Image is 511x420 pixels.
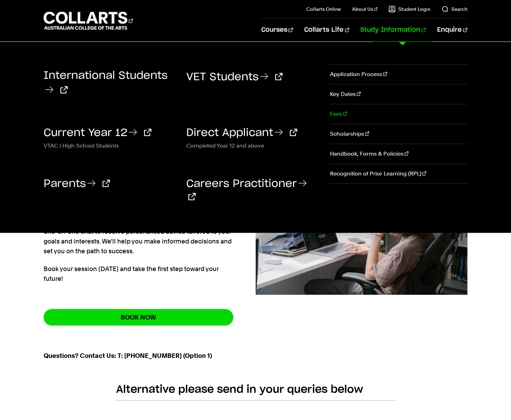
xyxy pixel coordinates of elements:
[330,144,468,164] a: Handbook, Forms & Policies
[330,124,468,144] a: Scholarships
[186,179,308,202] a: Careers Practitioner
[186,128,297,138] a: Direct Applicant
[261,18,293,42] a: Courses
[44,264,233,284] p: Book your session [DATE] and take the first step toward your future!
[330,164,468,183] a: Recognition of Prior Learning (RPL)
[44,128,151,138] a: Current Year 12
[330,104,468,124] a: Fees
[306,6,341,13] a: Collarts Online
[186,141,319,149] p: Completed Year 12 and above
[44,141,176,149] p: VTAC | High School Students
[116,383,395,401] h2: Alternative please send in your queries below
[304,18,349,42] a: Collarts Life
[44,70,167,96] a: International Students
[44,179,110,189] a: Parents
[352,6,378,13] a: About Us
[437,18,467,42] a: Enquire
[44,217,233,256] p: Our expert Student Advisors are here to guide you. Schedule a one-on-one chat to receive personal...
[442,6,467,13] a: Search
[330,65,468,84] a: Application Process
[186,72,283,82] a: VET Students
[389,6,430,13] a: Student Login
[360,18,426,42] a: Study Information
[44,11,133,31] div: Go to homepage
[44,309,233,325] a: BOOK NOW
[330,84,468,104] a: Key Dates
[44,352,212,359] strong: Questions? Contact Us: T: [PHONE_NUMBER] (Option 1)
